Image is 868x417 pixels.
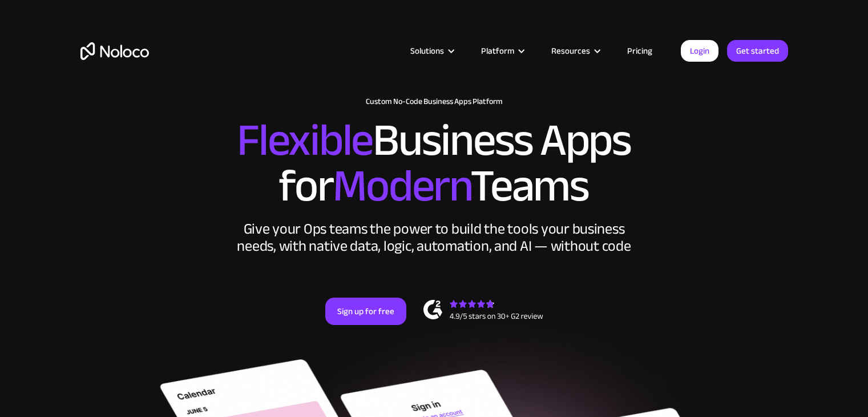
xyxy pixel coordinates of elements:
[467,43,537,58] div: Platform
[613,43,667,58] a: Pricing
[481,43,514,58] div: Platform
[80,118,788,209] h2: Business Apps for Teams
[325,298,406,325] a: Sign up for free
[551,43,590,58] div: Resources
[333,143,470,228] span: Modern
[537,43,613,58] div: Resources
[681,40,718,62] a: Login
[235,220,634,255] div: Give your Ops teams the power to build the tools your business needs, with native data, logic, au...
[396,43,467,58] div: Solutions
[237,98,373,183] span: Flexible
[80,42,149,60] a: home
[410,43,444,58] div: Solutions
[727,40,788,62] a: Get started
